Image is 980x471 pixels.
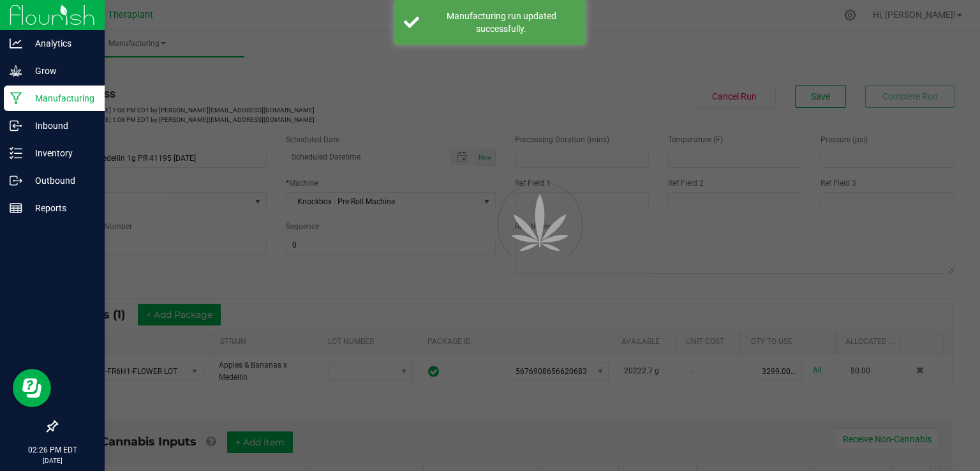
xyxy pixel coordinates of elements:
p: Reports [22,200,99,216]
p: 02:26 PM EDT [6,444,99,456]
p: Analytics [22,36,99,51]
inline-svg: Manufacturing [10,92,22,105]
inline-svg: Analytics [10,37,22,50]
p: Grow [22,63,99,78]
inline-svg: Inbound [10,119,22,132]
p: Inventory [22,146,99,161]
p: Inbound [22,118,99,133]
inline-svg: Reports [10,202,22,214]
inline-svg: Grow [10,64,22,77]
inline-svg: Outbound [10,174,22,187]
inline-svg: Inventory [10,147,22,160]
div: Manufacturing run updated successfully. [426,10,576,35]
p: Manufacturing [22,91,99,106]
iframe: Resource center [13,369,51,407]
p: Outbound [22,173,99,188]
p: [DATE] [6,456,99,465]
